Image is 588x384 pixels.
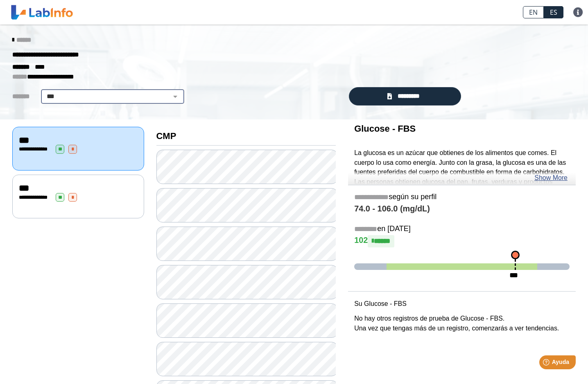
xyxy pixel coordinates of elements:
[354,235,570,247] h4: 102
[523,6,544,18] a: EN
[354,314,570,333] p: No hay otros registros de prueba de Glucose - FBS. Una vez que tengas más de un registro, comenza...
[544,6,563,18] a: ES
[515,352,579,375] iframe: Help widget launcher
[354,204,570,214] h4: 74.0 - 106.0 (mg/dL)
[534,173,568,183] a: Show More
[156,131,176,141] b: CMP
[354,299,570,309] p: Su Glucose - FBS
[354,148,570,226] p: La glucosa es un azúcar que obtienes de los alimentos que comes. El cuerpo lo usa como energía. J...
[354,225,570,234] h5: en [DATE]
[354,193,570,202] h5: según su perfil
[354,124,416,134] b: Glucose - FBS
